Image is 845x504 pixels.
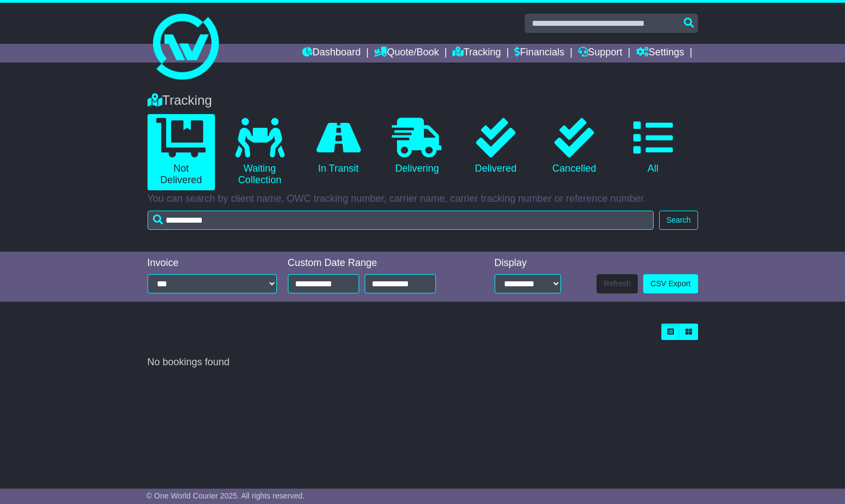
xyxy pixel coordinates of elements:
div: Tracking [142,93,704,109]
a: All [619,114,687,179]
div: Display [495,257,561,269]
a: Delivering [383,114,451,179]
a: Cancelled [541,114,608,179]
a: Waiting Collection [226,114,293,190]
a: Tracking [452,44,501,63]
a: Quote/Book [374,44,439,63]
a: Support [578,44,622,63]
div: Invoice [148,257,277,269]
div: Custom Date Range [288,257,464,269]
a: Not Delivered [148,114,215,190]
a: Dashboard [302,44,361,63]
div: No bookings found [148,356,698,369]
a: Settings [636,44,684,63]
a: Delivered [462,114,529,179]
p: You can search by client name, OWC tracking number, carrier name, carrier tracking number or refe... [148,193,698,205]
span: © One World Courier 2025. All rights reserved. [146,491,305,500]
button: Refresh [597,274,638,293]
button: Search [659,211,697,230]
a: In Transit [304,114,372,179]
a: CSV Export [643,274,697,293]
a: Financials [514,44,564,63]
